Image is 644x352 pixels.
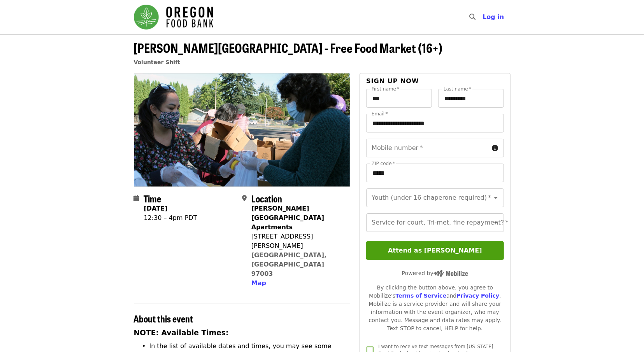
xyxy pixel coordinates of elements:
input: Mobile number [366,139,489,157]
span: Sign up now [366,77,419,85]
span: Powered by [402,270,468,276]
input: ZIP code [366,164,504,182]
i: calendar icon [134,195,139,202]
div: By clicking the button above, you agree to Mobilize's and . Mobilize is a service provider and wi... [366,284,504,333]
input: Last name [438,89,504,108]
a: Terms of Service [395,293,446,299]
a: [GEOGRAPHIC_DATA], [GEOGRAPHIC_DATA] 97003 [251,251,327,277]
input: First name [366,89,432,108]
label: Email [372,112,388,116]
span: [PERSON_NAME][GEOGRAPHIC_DATA] - Free Food Market (16+) [134,38,443,57]
img: Powered by Mobilize [433,270,468,277]
strong: [DATE] [144,205,168,212]
i: map-marker-alt icon [242,195,247,202]
button: Open [490,192,501,203]
img: Merlo Station - Free Food Market (16+) organized by Oregon Food Bank [134,73,350,186]
strong: NOTE: Available Times: [134,329,229,337]
span: Log in [483,13,504,21]
div: [STREET_ADDRESS][PERSON_NAME] [251,232,344,251]
i: circle-info icon [492,145,498,152]
span: Map [251,279,266,287]
span: Time [144,192,161,205]
strong: [PERSON_NAME][GEOGRAPHIC_DATA] Apartments [251,205,324,231]
button: Attend as [PERSON_NAME] [366,241,504,260]
label: ZIP code [372,161,395,166]
div: 12:30 – 4pm PDT [144,213,197,223]
span: Location [251,192,282,205]
span: About this event [134,312,193,325]
button: Log in [476,9,510,25]
label: Last name [444,87,471,91]
button: Map [251,279,266,288]
a: Volunteer Shift [134,59,181,65]
button: Open [490,217,501,228]
label: First name [372,87,400,91]
i: search icon [469,13,476,21]
input: Email [366,114,504,132]
a: Privacy Policy [456,293,499,299]
input: Search [480,8,486,26]
img: Oregon Food Bank - Home [134,5,213,30]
